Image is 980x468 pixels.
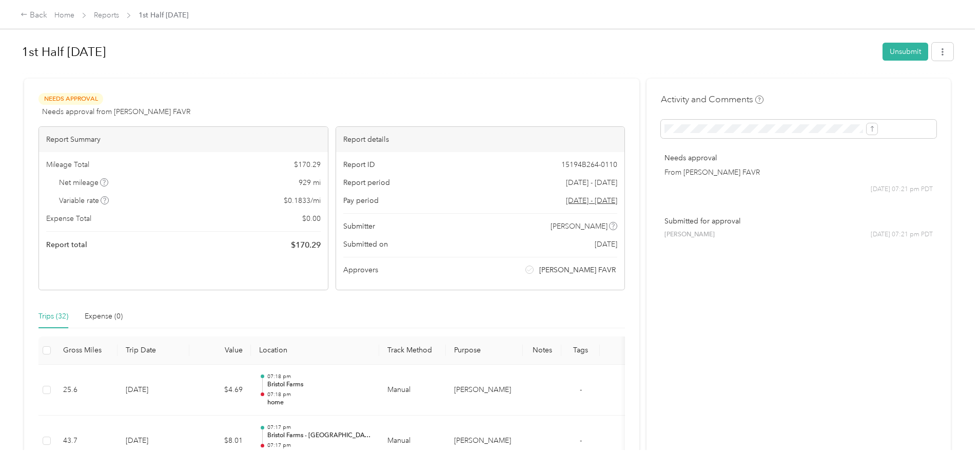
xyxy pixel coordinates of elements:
[595,239,617,250] span: [DATE]
[94,11,119,20] a: Reports
[336,127,625,152] div: Report details
[446,416,523,467] td: Acosta
[923,410,980,468] iframe: Everlance-gr Chat Button Frame
[379,416,446,467] td: Manual
[267,424,371,431] p: 07:17 pm
[42,106,190,117] span: Needs approval from [PERSON_NAME] FAVR
[189,416,251,467] td: $8.01
[566,177,617,188] span: [DATE] - [DATE]
[343,221,375,232] span: Submitter
[117,365,189,416] td: [DATE]
[39,127,328,152] div: Report Summary
[883,43,928,61] button: Unsubmit
[561,336,600,365] th: Tags
[139,10,188,21] span: 1st Half [DATE]
[117,336,189,365] th: Trip Date
[379,336,446,365] th: Track Method
[85,311,123,322] div: Expense (0)
[664,153,933,163] p: Needs approval
[46,213,91,224] span: Expense Total
[117,416,189,467] td: [DATE]
[566,195,617,206] span: Go to pay period
[267,373,371,380] p: 07:18 pm
[561,159,617,170] span: 15194B264-0110
[22,40,875,64] h1: 1st Half Aug 2025
[379,365,446,416] td: Manual
[294,159,321,170] span: $ 170.29
[302,213,321,224] span: $ 0.00
[523,336,561,365] th: Notes
[664,216,933,227] p: Submitted for approval
[54,11,74,20] a: Home
[661,93,763,106] h4: Activity and Comments
[267,431,371,440] p: Bristol Farms - [GEOGRAPHIC_DATA], [STREET_ADDRESS]
[189,365,251,416] td: $4.69
[189,336,251,365] th: Value
[343,239,388,250] span: Submitted on
[291,239,321,251] span: $ 170.29
[267,380,371,389] p: Bristol Farms
[446,336,523,365] th: Purpose
[664,167,933,178] p: From [PERSON_NAME] FAVR
[539,265,616,275] span: [PERSON_NAME] FAVR
[580,385,582,394] span: -
[871,185,933,194] span: [DATE] 07:21 pm PDT
[580,436,582,445] span: -
[21,9,47,22] div: Back
[343,265,378,275] span: Approvers
[267,398,371,407] p: home
[664,230,715,239] span: [PERSON_NAME]
[446,365,523,416] td: Acosta
[55,336,117,365] th: Gross Miles
[46,159,89,170] span: Mileage Total
[46,239,87,250] span: Report total
[55,365,117,416] td: 25.6
[55,416,117,467] td: 43.7
[251,336,379,365] th: Location
[343,177,390,188] span: Report period
[267,391,371,398] p: 07:18 pm
[38,93,103,105] span: Needs Approval
[267,449,371,458] p: Bristol Farms
[871,230,933,239] span: [DATE] 07:21 pm PDT
[267,442,371,449] p: 07:17 pm
[38,311,68,322] div: Trips (32)
[59,177,109,188] span: Net mileage
[59,195,109,206] span: Variable rate
[551,221,607,232] span: [PERSON_NAME]
[343,195,379,206] span: Pay period
[343,159,375,170] span: Report ID
[284,195,321,206] span: $ 0.1833 / mi
[299,177,321,188] span: 929 mi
